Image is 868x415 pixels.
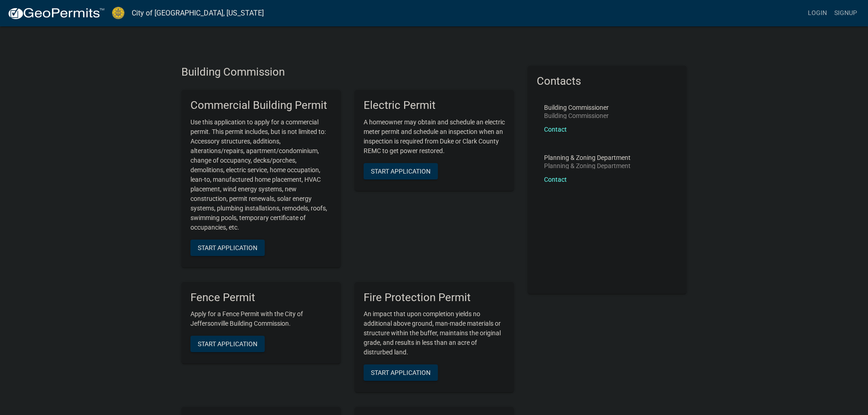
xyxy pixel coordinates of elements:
[364,364,438,381] button: Start Application
[112,7,124,19] img: City of Jeffersonville, Indiana
[371,369,431,376] span: Start Application
[364,118,505,156] p: A homeowner may obtain and schedule an electric meter permit and schedule an inspection when an i...
[190,240,265,256] button: Start Application
[190,118,332,232] p: Use this application to apply for a commercial permit. This permit includes, but is not limited t...
[190,336,265,352] button: Start Application
[132,5,264,21] a: City of [GEOGRAPHIC_DATA], [US_STATE]
[190,291,332,304] h5: Fence Permit
[364,309,505,357] p: An impact that upon completion yields no additional above ground, man-made materials or structure...
[364,99,505,112] h5: Electric Permit
[181,66,514,79] h4: Building Commission
[190,309,332,328] p: Apply for a Fence Permit with the City of Jeffersonville Building Commission.
[364,163,438,179] button: Start Application
[544,104,609,111] p: Building Commissioner
[198,244,257,251] span: Start Application
[544,113,609,119] p: Building Commissioner
[831,5,861,22] a: Signup
[804,5,831,22] a: Login
[364,291,505,304] h5: Fire Protection Permit
[544,154,631,161] p: Planning & Zoning Department
[544,126,567,133] a: Contact
[544,176,567,183] a: Contact
[544,163,631,169] p: Planning & Zoning Department
[190,99,332,112] h5: Commercial Building Permit
[537,75,678,88] h5: Contacts
[371,167,431,174] span: Start Application
[198,340,257,348] span: Start Application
